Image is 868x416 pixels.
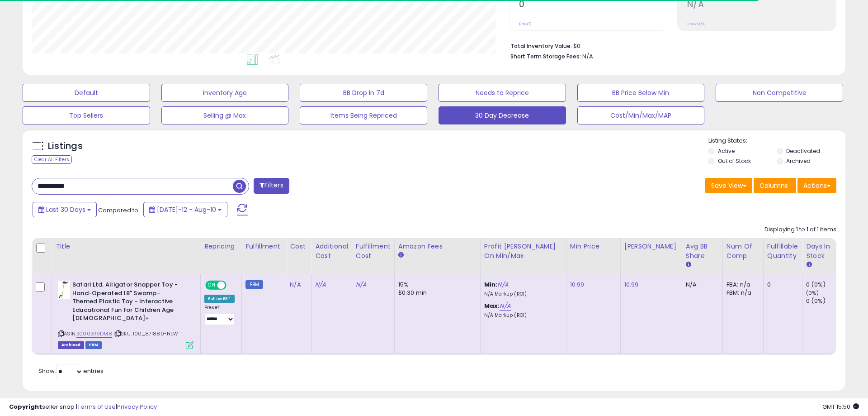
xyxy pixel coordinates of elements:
div: Preset: [204,305,235,325]
button: BB Drop in 7d [300,84,427,102]
small: Prev: 0 [519,21,532,27]
div: Additional Cost [315,242,348,261]
div: 0 (0%) [806,281,843,289]
b: Safari Ltd. Alligator Snapper Toy - Hand-Operated 18" Swamp-Themed Plastic Toy - Interactive Educ... [72,281,182,325]
small: (0%) [806,289,819,296]
div: Profit [PERSON_NAME] on Min/Max [484,242,562,261]
span: FBM [85,341,102,349]
label: Active [718,147,735,155]
a: 10.99 [624,280,639,289]
button: 30 Day Decrease [439,106,566,124]
button: BB Price Below Min [577,84,705,102]
div: Fulfillment Cost [356,242,391,261]
div: Avg BB Share [686,242,719,261]
div: Num of Comp. [726,242,759,261]
a: 10.99 [570,280,585,289]
button: Cost/Min/Max/MAP [577,106,705,124]
h5: Listings [48,140,83,153]
p: N/A Markup (ROI) [484,312,559,319]
div: Min Price [570,242,617,251]
div: 0 [767,281,795,289]
img: 31-LSA+sg0L._SL40_.jpg [58,281,70,299]
small: FBM [245,280,263,289]
span: [DATE]-12 - Aug-10 [157,205,216,214]
small: Days In Stock. [806,261,811,269]
div: 15% [398,281,473,289]
span: OFF [225,282,240,289]
div: 0 (0%) [806,297,843,305]
span: Columns [759,181,788,190]
button: Actions [797,178,836,193]
div: Days In Stock [806,242,839,261]
div: [PERSON_NAME] [624,242,678,251]
button: Items Being Repriced [300,106,427,124]
div: N/A [686,281,716,289]
span: Listings that have been deleted from Seller Central [58,341,84,349]
div: Cost [290,242,307,251]
div: FBA: n/a [726,281,756,289]
label: Out of Stock [718,157,751,165]
div: $0.30 min [398,289,473,297]
button: Save View [705,178,752,193]
strong: Copyright [9,402,42,411]
li: $0 [510,40,830,51]
div: Fulfillment [245,242,282,251]
div: Follow BB * [204,295,235,303]
a: Terms of Use [77,402,116,411]
button: [DATE]-12 - Aug-10 [143,202,227,217]
div: seller snap | | [9,403,157,411]
div: Repricing [204,242,238,251]
span: N/A [582,52,593,61]
div: Clear All Filters [32,155,72,164]
b: Short Term Storage Fees: [510,53,581,60]
a: N/A [356,280,367,289]
div: Displaying 1 to 1 of 1 items [764,225,836,234]
span: ON [206,282,217,289]
small: Avg BB Share. [686,261,691,269]
button: Needs to Reprice [439,84,566,102]
a: N/A [497,280,508,289]
a: N/A [290,280,301,289]
span: 2025-09-11 15:50 GMT [822,402,859,411]
p: N/A Markup (ROI) [484,291,559,297]
th: The percentage added to the cost of goods (COGS) that forms the calculator for Min & Max prices. [480,238,566,274]
div: FBM: n/a [726,289,756,297]
label: Archived [786,157,811,165]
button: Selling @ Max [161,106,289,124]
button: Top Sellers [23,106,150,124]
button: Columns [754,178,796,193]
a: Privacy Policy [117,402,157,411]
span: Show: entries [38,367,104,375]
div: Amazon Fees [398,242,476,251]
a: N/A [500,301,510,311]
button: Filters [254,178,289,194]
b: Total Inventory Value: [510,42,572,50]
button: Last 30 Days [33,202,97,217]
div: Fulfillable Quantity [767,242,798,261]
div: Title [56,242,197,251]
b: Max: [484,301,500,310]
span: | SKU: 100_871880-NEW [113,330,179,337]
span: Compared to: [98,206,140,215]
button: Non Competitive [716,84,843,102]
label: Deactivated [786,147,820,155]
div: ASIN: [58,281,193,348]
p: Listing States: [708,137,845,145]
button: Inventory Age [161,84,289,102]
b: Min: [484,280,498,289]
small: Prev: N/A [687,21,705,27]
button: Default [23,84,150,102]
span: Last 30 Days [46,205,85,214]
a: N/A [315,280,326,289]
small: Amazon Fees. [398,251,404,259]
a: B000BR9DM8 [76,330,112,338]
